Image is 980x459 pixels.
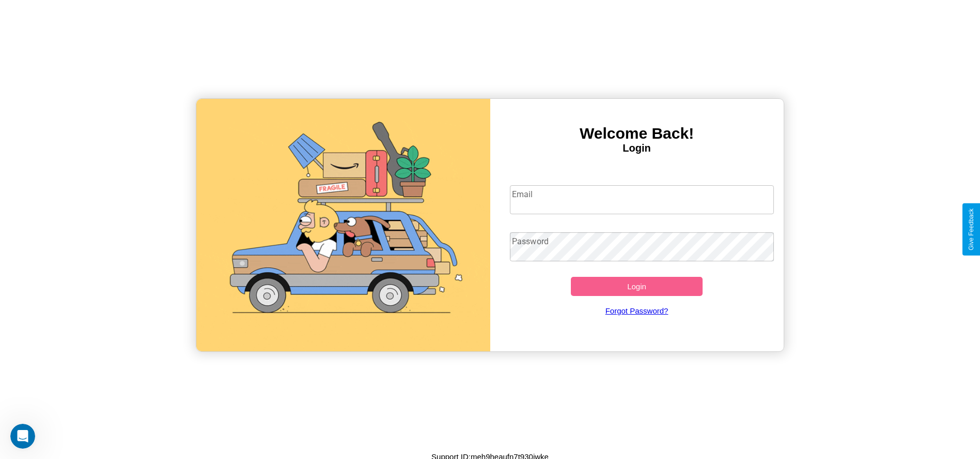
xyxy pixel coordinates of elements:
[968,209,975,250] div: Give Feedback
[505,296,769,325] a: Forgot Password?
[10,424,35,449] iframe: Intercom live chat
[196,99,490,351] img: gif
[571,277,703,296] button: Login
[490,142,784,154] h4: Login
[490,125,784,142] h3: Welcome Back!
